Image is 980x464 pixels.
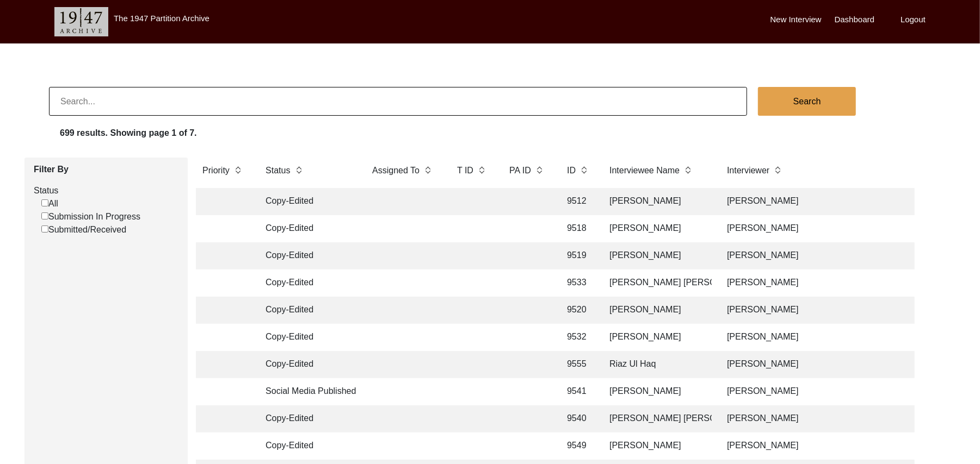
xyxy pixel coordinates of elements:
img: sort-button.png [234,164,242,176]
td: 9520 [560,297,594,324]
td: Copy-Edited [259,188,357,215]
input: Submitted/Received [41,225,48,233]
td: Copy-Edited [259,405,357,432]
td: 9519 [560,242,594,269]
label: Filter By [34,163,180,176]
td: Copy-Edited [259,242,357,269]
td: [PERSON_NAME] [603,188,712,215]
td: [PERSON_NAME] [603,324,712,351]
img: sort-button.png [478,164,485,176]
button: Search [758,87,856,116]
td: Copy-Edited [259,351,357,378]
td: Copy-Edited [259,297,357,324]
label: 699 results. Showing page 1 of 7. [60,127,197,140]
td: [PERSON_NAME] [720,351,911,378]
img: sort-button.png [580,164,588,176]
td: [PERSON_NAME] [720,215,911,242]
img: sort-button.png [774,164,781,176]
td: 9532 [560,324,594,351]
label: Logout [901,14,926,26]
td: [PERSON_NAME] [603,378,712,405]
label: Interviewee Name [609,164,680,177]
img: sort-button.png [535,164,543,176]
td: 9549 [560,432,594,460]
label: All [41,197,58,210]
td: [PERSON_NAME] [720,378,911,405]
img: sort-button.png [424,164,432,176]
td: [PERSON_NAME] [720,269,911,297]
td: [PERSON_NAME] [720,242,911,269]
label: Submission In Progress [41,210,140,223]
td: [PERSON_NAME] [720,324,911,351]
img: sort-button.png [295,164,303,176]
label: New Interview [771,14,822,26]
td: 9540 [560,405,594,432]
td: Copy-Edited [259,432,357,460]
td: 9518 [560,215,594,242]
td: Copy-Edited [259,324,357,351]
td: [PERSON_NAME] [603,242,712,269]
label: Dashboard [835,14,874,26]
img: sort-button.png [684,164,692,176]
td: 9541 [560,378,594,405]
label: Submitted/Received [41,223,126,236]
img: header-logo.png [54,7,108,36]
td: [PERSON_NAME] [603,432,712,460]
input: All [41,199,48,206]
input: Submission In Progress [41,212,48,220]
td: Social Media Published [259,378,357,405]
td: 9555 [560,351,594,378]
td: 9512 [560,188,594,215]
label: Interviewer [727,164,769,177]
td: [PERSON_NAME] [720,432,911,460]
td: [PERSON_NAME] [720,405,911,432]
td: [PERSON_NAME] [720,297,911,324]
td: Copy-Edited [259,215,357,242]
label: Status [266,164,290,177]
label: Assigned To [372,164,420,177]
label: T ID [457,164,473,177]
td: [PERSON_NAME] [PERSON_NAME] [603,269,712,297]
label: The 1947 Partition Archive [114,14,209,23]
input: Search... [49,87,747,116]
td: [PERSON_NAME] [PERSON_NAME] [603,405,712,432]
label: ID [567,164,576,177]
td: Copy-Edited [259,269,357,297]
td: 9533 [560,269,594,297]
label: PA ID [509,164,531,177]
td: [PERSON_NAME] [720,188,911,215]
td: Riaz Ul Haq [603,351,712,378]
label: Priority [202,164,230,177]
td: [PERSON_NAME] [603,215,712,242]
label: Status [34,184,180,197]
td: [PERSON_NAME] [603,297,712,324]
